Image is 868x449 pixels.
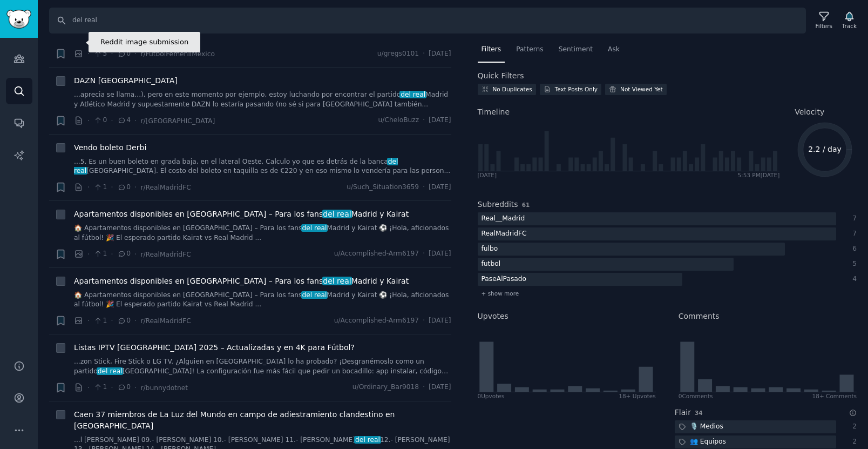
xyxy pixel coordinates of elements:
span: Sentiment [559,45,593,55]
div: 4 [847,274,857,284]
span: 0 [117,383,131,392]
span: u/gregs0101 [377,49,419,59]
span: · [134,182,137,193]
h2: Subreddits [478,199,518,210]
span: 1 [93,383,107,392]
span: r/[GEOGRAPHIC_DATA] [140,117,215,125]
span: 4 [117,116,131,125]
a: ...zon Stick, Fire Stick o LG TV. ¿Alguien en [GEOGRAPHIC_DATA] lo ha probado? ¡Desgranémoslo com... [74,357,451,376]
span: [DATE] [429,249,451,259]
span: [DATE] [429,116,451,125]
div: 7 [847,214,857,224]
div: Text Posts Only [555,85,598,93]
span: r/bunnydotnet [140,384,188,392]
span: · [134,115,137,126]
span: · [111,115,113,126]
span: del real [301,291,328,299]
div: PaseAlPasado [478,273,531,286]
div: No Duplicates [493,85,532,93]
span: 0 [117,183,131,192]
div: 18+ Upvotes [619,392,656,400]
span: [DATE] [429,383,451,392]
span: · [87,249,90,260]
span: 5 [93,49,107,59]
a: ...5. Es un buen boleto en grada baja, en el lateral Oeste. Calculo yo que es detrás de la bancad... [74,157,451,176]
a: Listas IPTV [GEOGRAPHIC_DATA] 2025 – Actualizadas y en 4K para Fútbol? [74,342,355,353]
div: RealMadridFC [478,227,531,241]
img: GummySearch logo [6,10,31,29]
div: 0 Upvote s [478,392,505,400]
div: 7 [847,229,857,239]
span: 0 [117,249,131,259]
div: Filters [816,22,832,30]
div: 2 [847,422,857,432]
span: · [423,183,425,192]
span: u/Such_Situation3659 [347,183,419,192]
span: u/Ordinary_Bar9018 [352,383,419,392]
span: del real [354,436,381,444]
span: · [87,48,90,59]
span: Apartamentos disponibles en [GEOGRAPHIC_DATA] – Para los fans Madrid y Kairat [74,209,409,220]
span: del real [97,367,123,375]
div: fulbo [478,243,502,256]
div: 2 [847,437,857,447]
span: · [87,315,90,326]
div: futbol [478,258,505,271]
div: Real__Madrid [478,212,529,226]
span: 0 [117,316,131,326]
span: r/RealMadridFC [140,251,191,258]
div: Not Viewed Yet [620,85,663,93]
span: · [111,382,113,393]
span: 0 [117,49,131,59]
span: · [134,48,137,59]
a: Vendo boleto Derbi [74,142,146,153]
span: Apartamentos disponibles en [GEOGRAPHIC_DATA] – Para los fans Madrid y Kairat [74,276,409,287]
div: 🎙️ Medios [675,420,727,434]
a: Caen 37 miembros de La Luz del Mundo en campo de adiestramiento clandestino en [GEOGRAPHIC_DATA] [74,409,451,432]
span: · [111,249,113,260]
div: Track [842,22,857,30]
span: del real [322,210,352,218]
input: Search Keyword [49,8,806,33]
span: 34 [695,410,703,416]
text: 2.2 / day [808,145,842,153]
span: Filters [482,45,501,55]
span: u/Accomplished-Arm6197 [334,316,419,326]
span: [DATE] [429,183,451,192]
span: r/FutbolFemenilMexico [140,50,215,58]
span: 1 [93,183,107,192]
span: del real [301,224,328,232]
a: 🏠 Apartamentos disponibles en [GEOGRAPHIC_DATA] – Para los fansdel realMadrid y Kairat ⚽ ¡Hola, a... [74,291,451,310]
span: · [87,115,90,126]
a: Apartamentos disponibles en [GEOGRAPHIC_DATA] – Para los fansdel realMadrid y Kairat [74,209,409,220]
span: · [423,116,425,125]
span: 1 [93,316,107,326]
span: · [87,382,90,393]
button: Track [838,9,860,32]
span: · [134,249,137,260]
span: r/RealMadridFC [140,317,191,325]
h2: Flair [675,407,691,418]
span: · [423,249,425,259]
span: · [423,383,425,392]
div: 5:53 PM [DATE] [737,171,779,179]
span: 1 [93,249,107,259]
a: DAZN [GEOGRAPHIC_DATA] [74,75,178,86]
a: Apartamentos disponibles en [GEOGRAPHIC_DATA] – Para los fansdel realMadrid y Kairat [74,276,409,287]
span: [DATE] [429,49,451,59]
span: Velocity [795,106,824,118]
span: 0 [93,116,107,125]
span: · [111,48,113,59]
span: Patterns [516,45,543,55]
span: Ask [608,45,620,55]
div: 6 [847,244,857,254]
span: del real [399,91,426,98]
a: 🏠 Apartamentos disponibles en [GEOGRAPHIC_DATA] – Para los fansdel realMadrid y Kairat ⚽ ¡Hola, a... [74,224,451,243]
div: 18+ Comments [812,392,857,400]
span: · [134,315,137,326]
span: r/RealMadridFC [140,184,191,191]
span: u/CheloBuzz [378,116,419,125]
